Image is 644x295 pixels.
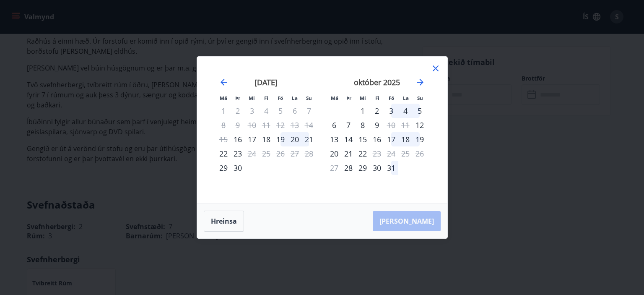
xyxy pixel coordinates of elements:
div: Aðeins innritun í boði [231,132,245,146]
td: Choose þriðjudagur, 7. október 2025 as your check-in date. It’s available. [341,118,356,132]
td: Choose sunnudagur, 5. október 2025 as your check-in date. It’s available. [413,104,427,118]
div: 20 [327,146,341,161]
td: Choose þriðjudagur, 28. október 2025 as your check-in date. It’s available. [341,161,356,175]
td: Choose miðvikudagur, 29. október 2025 as your check-in date. It’s available. [356,161,370,175]
td: Choose fimmtudagur, 16. október 2025 as your check-in date. It’s available. [370,132,384,146]
div: 30 [370,161,384,175]
div: Aðeins innritun í boði [216,161,231,175]
td: Not available. laugardagur, 27. september 2025 [288,146,302,161]
td: Choose fimmtudagur, 18. september 2025 as your check-in date. It’s available. [259,132,273,146]
td: Choose sunnudagur, 12. október 2025 as your check-in date. It’s available. [413,118,427,132]
td: Not available. miðvikudagur, 24. september 2025 [245,146,259,161]
strong: október 2025 [354,77,400,87]
td: Not available. laugardagur, 6. september 2025 [288,104,302,118]
div: 18 [398,132,413,146]
td: Not available. fimmtudagur, 23. október 2025 [370,146,384,161]
div: 4 [398,104,413,118]
div: 31 [384,161,398,175]
div: 20 [288,132,302,146]
div: Aðeins útritun í boði [245,146,259,161]
div: 16 [370,132,384,146]
td: Not available. mánudagur, 1. september 2025 [216,104,231,118]
small: Su [417,95,423,101]
td: Not available. fimmtudagur, 4. september 2025 [259,104,273,118]
small: Má [331,95,338,101]
div: 21 [341,146,356,161]
td: Not available. sunnudagur, 7. september 2025 [302,104,316,118]
td: Choose fimmtudagur, 2. október 2025 as your check-in date. It’s available. [370,104,384,118]
td: Choose laugardagur, 18. október 2025 as your check-in date. It’s available. [398,132,413,146]
small: Fi [375,95,379,101]
td: Choose sunnudagur, 21. september 2025 as your check-in date. It’s available. [302,132,316,146]
div: Aðeins útritun í boði [370,146,384,161]
div: 22 [216,146,231,161]
div: Aðeins innritun í boði [413,118,427,132]
small: La [403,95,409,101]
td: Choose fimmtudagur, 30. október 2025 as your check-in date. It’s available. [370,161,384,175]
td: Not available. mánudagur, 27. október 2025 [327,161,341,175]
div: 9 [370,118,384,132]
div: 22 [356,146,370,161]
td: Choose miðvikudagur, 15. október 2025 as your check-in date. It’s available. [356,132,370,146]
div: 8 [356,118,370,132]
small: Su [306,95,312,101]
td: Choose laugardagur, 20. september 2025 as your check-in date. It’s available. [288,132,302,146]
td: Not available. mánudagur, 8. september 2025 [216,118,231,132]
small: Mi [249,95,255,101]
div: 1 [356,104,370,118]
div: 15 [356,132,370,146]
div: 3 [384,104,398,118]
td: Not available. sunnudagur, 14. september 2025 [302,118,316,132]
td: Choose laugardagur, 4. október 2025 as your check-in date. It’s available. [398,104,413,118]
td: Not available. þriðjudagur, 9. september 2025 [231,118,245,132]
div: 5 [413,104,427,118]
div: 6 [327,118,341,132]
div: Move forward to switch to the next month. [415,77,425,87]
td: Not available. föstudagur, 12. september 2025 [273,118,288,132]
td: Choose miðvikudagur, 22. október 2025 as your check-in date. It’s available. [356,146,370,161]
td: Not available. þriðjudagur, 2. september 2025 [231,104,245,118]
td: Choose föstudagur, 31. október 2025 as your check-in date. It’s available. [384,161,398,175]
strong: [DATE] [254,77,278,87]
td: Not available. föstudagur, 5. september 2025 [273,104,288,118]
small: Þr [235,95,240,101]
td: Not available. miðvikudagur, 3. september 2025 [245,104,259,118]
td: Choose þriðjudagur, 16. september 2025 as your check-in date. It’s available. [231,132,245,146]
small: Fö [389,95,394,101]
td: Not available. sunnudagur, 28. september 2025 [302,146,316,161]
div: 19 [413,132,427,146]
td: Choose þriðjudagur, 23. september 2025 as your check-in date. It’s available. [231,146,245,161]
div: Aðeins innritun í boði [341,161,356,175]
div: 13 [327,132,341,146]
td: Choose föstudagur, 3. október 2025 as your check-in date. It’s available. [384,104,398,118]
td: Not available. fimmtudagur, 25. september 2025 [259,146,273,161]
div: 23 [231,146,245,161]
small: Mi [360,95,366,101]
td: Choose sunnudagur, 19. október 2025 as your check-in date. It’s available. [413,132,427,146]
div: 17 [384,132,398,146]
td: Choose miðvikudagur, 1. október 2025 as your check-in date. It’s available. [356,104,370,118]
td: Choose mánudagur, 6. október 2025 as your check-in date. It’s available. [327,118,341,132]
td: Not available. miðvikudagur, 10. september 2025 [245,118,259,132]
div: 7 [341,118,356,132]
small: Fö [278,95,283,101]
td: Choose fimmtudagur, 9. október 2025 as your check-in date. It’s available. [370,118,384,132]
div: Calendar [207,67,437,193]
td: Not available. laugardagur, 13. september 2025 [288,118,302,132]
small: Þr [346,95,351,101]
div: 2 [370,104,384,118]
td: Choose mánudagur, 22. september 2025 as your check-in date. It’s available. [216,146,231,161]
td: Choose þriðjudagur, 14. október 2025 as your check-in date. It’s available. [341,132,356,146]
div: 18 [259,132,273,146]
td: Not available. fimmtudagur, 11. september 2025 [259,118,273,132]
td: Choose föstudagur, 19. september 2025 as your check-in date. It’s available. [273,132,288,146]
td: Not available. mánudagur, 15. september 2025 [216,132,231,146]
td: Choose miðvikudagur, 8. október 2025 as your check-in date. It’s available. [356,118,370,132]
td: Choose þriðjudagur, 21. október 2025 as your check-in date. It’s available. [341,146,356,161]
td: Not available. föstudagur, 26. september 2025 [273,146,288,161]
td: Choose mánudagur, 20. október 2025 as your check-in date. It’s available. [327,146,341,161]
div: Move backward to switch to the previous month. [219,77,229,87]
button: Hreinsa [204,211,244,232]
td: Not available. föstudagur, 24. október 2025 [384,146,398,161]
div: 17 [245,132,259,146]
